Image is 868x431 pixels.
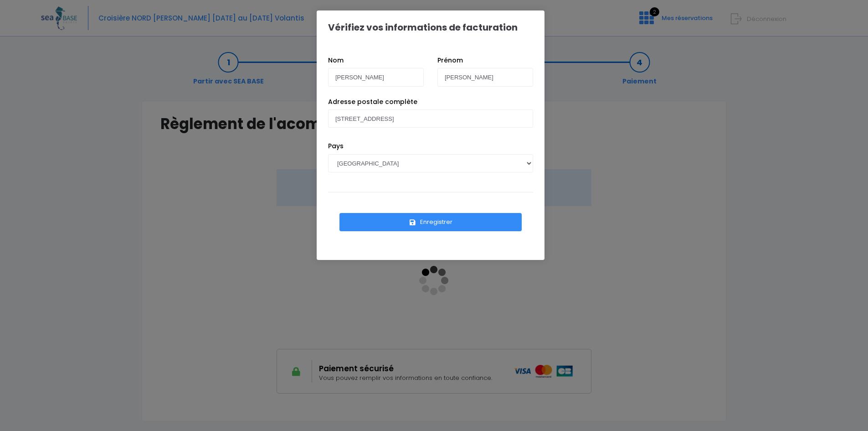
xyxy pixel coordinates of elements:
[339,213,522,231] button: Enregistrer
[437,56,463,65] label: Prénom
[328,97,417,107] label: Adresse postale complète
[328,56,344,65] label: Nom
[328,22,518,33] h1: Vérifiez vos informations de facturation
[328,141,344,151] label: Pays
